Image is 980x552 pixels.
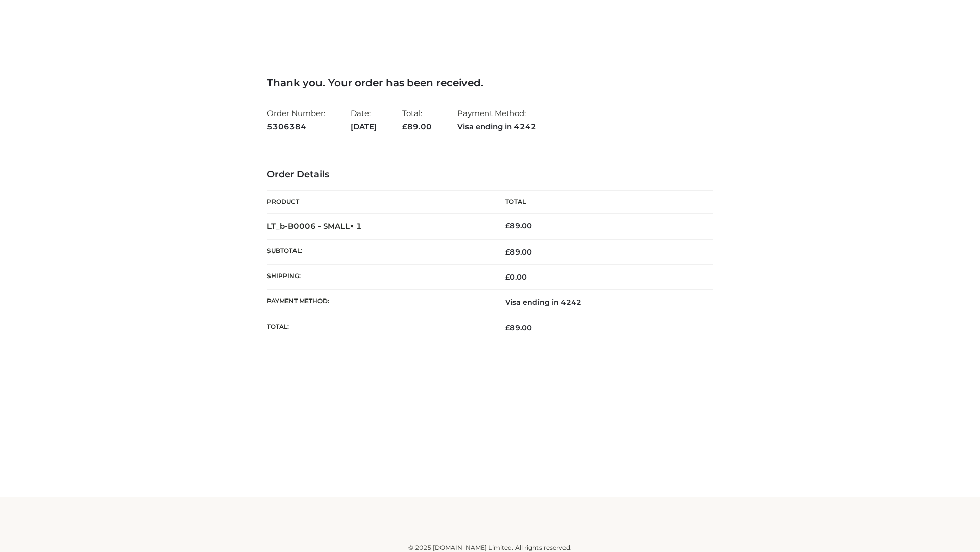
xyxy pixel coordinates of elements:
span: 89.00 [505,247,532,257]
span: £ [505,221,510,231]
strong: Visa ending in 4242 [457,120,536,133]
strong: × 1 [350,221,362,231]
strong: 5306384 [267,120,325,133]
th: Product [267,191,490,214]
h3: Thank you. Your order has been received. [267,77,713,89]
td: Visa ending in 4242 [490,290,713,315]
li: Date: [351,104,377,135]
span: £ [505,272,510,282]
h3: Order Details [267,169,713,180]
bdi: 0.00 [505,272,527,282]
strong: LT_b-B0006 - SMALL [267,221,362,231]
th: Total [490,191,713,214]
span: £ [505,247,510,257]
th: Total: [267,315,490,340]
th: Payment method: [267,290,490,315]
span: 89.00 [402,122,432,131]
li: Payment Method: [457,104,536,135]
bdi: 89.00 [505,221,532,231]
li: Total: [402,104,432,135]
strong: [DATE] [351,120,377,133]
span: £ [402,122,407,131]
th: Shipping: [267,265,490,290]
th: Subtotal: [267,239,490,264]
span: 89.00 [505,323,532,332]
li: Order Number: [267,104,325,135]
span: £ [505,323,510,332]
